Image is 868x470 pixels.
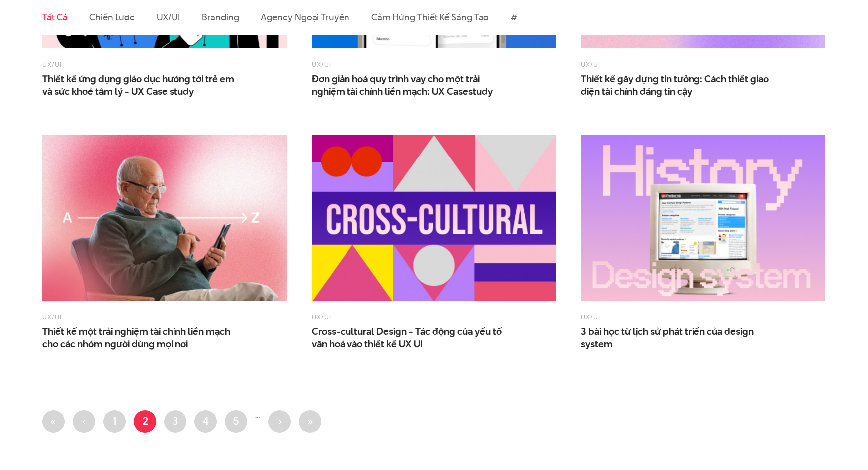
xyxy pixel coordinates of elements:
[581,325,780,350] a: 3 bài học từ lịch sử phát triển của designsystem
[312,325,511,350] a: Cross-cultural Design - Tác động của yếu tốvăn hoá vào thiết kế UX UI
[581,313,600,321] a: UX/UI
[312,135,556,301] img: Cross-cultural Design - Tác động của yếu tố văn hoá vào thiết kế UX UI
[42,60,62,69] a: UX/UI
[202,11,239,23] a: Branding
[194,410,217,433] a: 4
[261,11,349,23] a: Agency ngoại truyện
[42,325,242,350] span: Thiết kế một trải nghiệm tài chính liền mạch
[312,73,511,98] a: Đơn giản hoá quy trình vay cho một trảinghiệm tài chính liền mạch: UX Casestudy
[581,338,613,350] span: system
[312,73,511,98] span: Đơn giản hoá quy trình vay cho một trải
[42,11,67,23] a: Tất cả
[312,313,331,321] a: UX/UI
[42,73,242,98] a: Thiết kế ứng dụng giáo dục hướng tới trẻ emvà sức khoẻ tâm lý - UX Case study
[82,413,86,428] span: ‹
[312,325,511,350] span: Cross-cultural Design - Tác động của yếu tố
[42,338,188,350] span: cho các nhóm người dùng mọi nơi
[581,60,600,69] a: UX/UI
[42,313,62,321] a: UX/UI
[312,60,331,69] a: UX/UI
[89,11,134,23] a: Chiến lược
[157,11,180,23] a: UX/UI
[307,413,313,428] span: »
[42,85,194,98] span: và sức khoẻ tâm lý - UX Case study
[103,410,126,433] a: 1
[511,11,517,23] a: #
[312,85,493,98] span: nghiệm tài chính liền mạch: UX Casestudy
[581,73,780,98] a: Thiết kế gây dựng tin tưởng: Cách thiết giaodiện tài chính đáng tin cậy
[581,73,780,98] span: Thiết kế gây dựng tin tưởng: Cách thiết giao
[255,410,260,421] li: …
[581,135,825,301] img: 3 bài học từ lịch sử phát triển của design system
[581,85,692,98] span: diện tài chính đáng tin cậy
[42,73,242,98] span: Thiết kế ứng dụng giáo dục hướng tới trẻ em
[50,413,57,428] span: «
[312,338,423,350] span: văn hoá vào thiết kế UX UI
[581,325,780,350] span: 3 bài học từ lịch sử phát triển của design
[42,325,242,350] a: Thiết kế một trải nghiệm tài chính liền mạchcho các nhóm người dùng mọi nơi
[278,413,282,428] span: ›
[42,135,287,301] img: Thiết kế một trải nghiệm tài chính liền mạch cho các nhóm người dùng mọi nơi
[371,11,489,23] a: Cảm hứng thiết kế sáng tạo
[225,410,247,433] a: 5
[164,410,186,433] a: 3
